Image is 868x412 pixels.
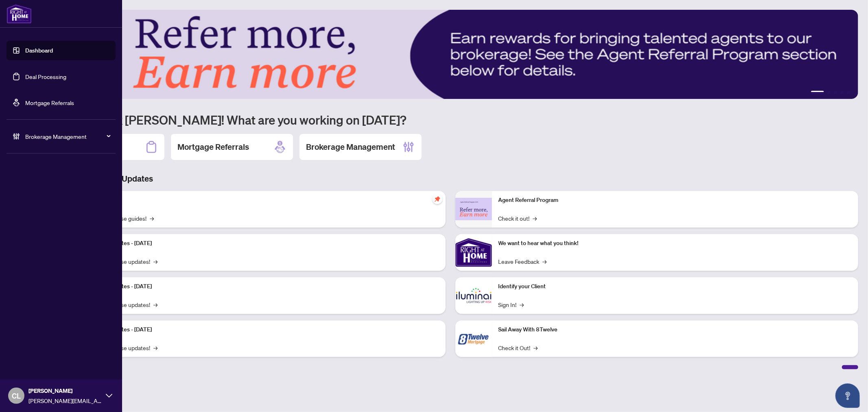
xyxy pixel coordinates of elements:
span: → [153,300,157,309]
a: Leave Feedback→ [498,257,547,266]
p: Sail Away With 8Twelve [498,325,852,334]
h2: Brokerage Management [306,141,395,153]
a: Deal Processing [25,73,66,80]
img: Sail Away With 8Twelve [455,320,492,357]
span: [PERSON_NAME] [28,386,102,395]
p: Platform Updates - [DATE] [85,325,439,334]
img: Agent Referral Program [455,198,492,220]
span: → [153,343,157,352]
span: pushpin [433,194,442,204]
button: 5 [847,91,850,94]
a: Sign In!→ [498,300,524,309]
a: Dashboard [25,47,53,54]
img: We want to hear what you think! [455,234,492,271]
span: → [533,214,537,223]
a: Mortgage Referrals [25,99,74,106]
span: → [520,300,524,309]
span: [PERSON_NAME][EMAIL_ADDRESS][DOMAIN_NAME] [28,396,102,405]
p: We want to hear what you think! [498,239,852,248]
h1: Welcome back [PERSON_NAME]! What are you working on [DATE]? [42,112,858,127]
h3: Brokerage & Industry Updates [42,173,858,184]
span: → [153,257,157,266]
p: Platform Updates - [DATE] [85,239,439,248]
span: → [534,343,538,352]
h2: Mortgage Referrals [177,141,249,153]
button: 2 [827,91,831,94]
span: Brokerage Management [25,132,110,141]
a: Check it Out!→ [498,343,538,352]
p: Self-Help [85,196,439,205]
span: CL [12,390,21,401]
span: → [150,214,154,223]
p: Agent Referral Program [498,196,852,205]
p: Platform Updates - [DATE] [85,282,439,291]
button: 1 [811,91,824,94]
button: 3 [834,91,837,94]
button: 4 [840,91,844,94]
img: Identify your Client [455,277,492,314]
p: Identify your Client [498,282,852,291]
img: logo [7,4,32,24]
button: Open asap [835,384,860,408]
a: Check it out!→ [498,214,537,223]
span: → [543,257,547,266]
img: Slide 0 [42,10,858,99]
